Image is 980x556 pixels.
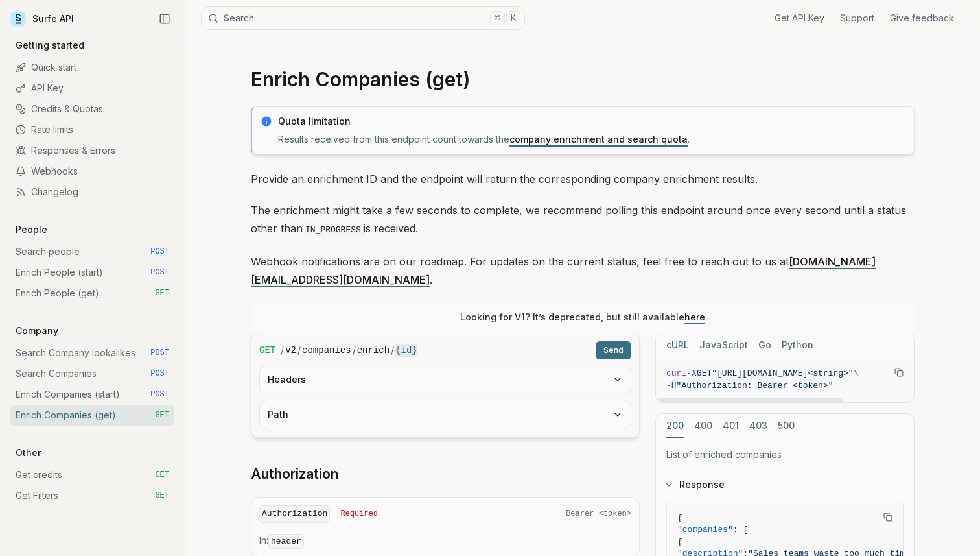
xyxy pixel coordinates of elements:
span: GET [697,369,712,378]
button: Path [260,400,631,429]
p: Results received from this endpoint count towards the . [278,133,906,146]
kbd: ⌘ [490,11,504,25]
a: Authorization [251,465,338,483]
code: v2 [285,344,296,357]
p: Company [10,324,64,337]
p: The enrichment might take a few seconds to complete, we recommend polling this endpoint around on... [251,201,915,239]
span: -X [686,369,697,378]
span: \ [854,369,859,378]
button: 400 [694,414,712,438]
span: POST [150,247,169,257]
span: "Authorization: Bearer <token>" [677,381,834,391]
a: Enrich Companies (get) GET [10,405,174,426]
span: GET [155,470,169,480]
p: Looking for V1? It’s deprecated, but still available [460,311,705,324]
a: API Key [10,78,174,99]
button: Send [596,341,631,359]
span: : [ [733,525,748,535]
code: enrich [357,344,390,357]
button: 401 [723,414,739,438]
a: Search Companies POST [10,363,174,384]
button: 200 [666,414,684,438]
span: Bearer <token> [566,509,631,519]
code: {id} [395,344,417,357]
button: Copy Text [878,507,898,527]
span: GET [155,288,169,298]
span: -H [666,381,677,391]
a: Search Company lookalikes POST [10,343,174,363]
a: Changelog [10,182,174,202]
span: / [281,344,284,357]
span: { [677,537,682,547]
p: List of enriched companies [666,448,904,461]
a: Responses & Errors [10,140,174,161]
span: GET [259,344,275,357]
kbd: K [506,11,520,25]
button: Go [758,333,771,357]
span: "[URL][DOMAIN_NAME]<string>" [712,369,853,378]
span: GET [155,490,169,501]
p: Other [10,446,46,459]
span: { [677,513,682,523]
button: JavaScript [699,333,748,357]
a: Enrich People (start) POST [10,262,174,283]
code: Authorization [259,505,330,523]
button: Headers [260,365,631,394]
span: POST [150,389,169,400]
a: Get Filters GET [10,485,174,506]
button: Search⌘K [201,6,525,30]
a: Webhooks [10,161,174,182]
a: Get API Key [775,12,824,25]
a: here [684,311,705,322]
code: IN_PROGRESS [303,223,364,237]
p: Quota limitation [278,115,906,128]
a: Support [840,12,874,25]
a: Give feedback [890,12,954,25]
a: Search people POST [10,241,174,262]
code: header [268,534,304,549]
a: Enrich People (get) GET [10,283,174,304]
p: Provide an enrichment ID and the endpoint will return the corresponding company enrichment results. [251,170,915,188]
p: Webhook notifications are on our roadmap. For updates on the current status, feel free to reach o... [251,252,915,289]
button: cURL [666,333,689,357]
p: In: [259,534,631,548]
h1: Enrich Companies (get) [251,67,915,91]
span: GET [155,410,169,420]
span: / [353,344,356,357]
span: / [391,344,394,357]
button: 403 [749,414,767,438]
button: 500 [778,414,795,438]
code: companies [302,344,351,357]
span: / [297,344,301,357]
button: Copy Text [889,363,909,382]
span: POST [150,348,169,358]
a: Surfe API [10,9,74,29]
span: "companies" [677,525,733,535]
button: Collapse Sidebar [155,9,174,29]
p: Getting started [10,39,89,52]
a: Credits & Quotas [10,99,174,119]
p: People [10,223,52,236]
button: Python [782,333,813,357]
span: Required [340,509,378,519]
button: Response [656,468,914,502]
a: Get credits GET [10,465,174,485]
span: curl [666,369,686,378]
span: POST [150,267,169,278]
a: Enrich Companies (start) POST [10,384,174,405]
a: Rate limits [10,119,174,140]
a: company enrichment and search quota [509,134,688,145]
span: POST [150,369,169,379]
a: Quick start [10,57,174,78]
